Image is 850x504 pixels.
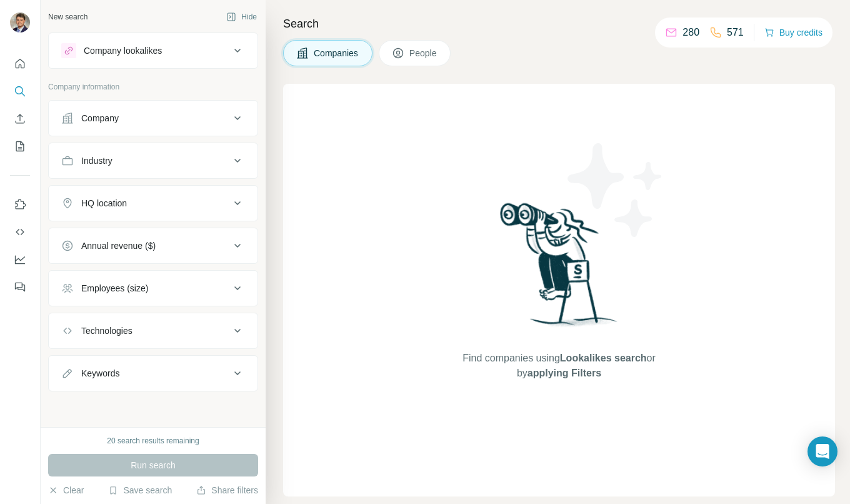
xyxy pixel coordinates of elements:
[81,367,119,380] div: Keywords
[49,231,257,261] button: Annual revenue ($)
[727,25,744,40] p: 571
[682,25,699,40] p: 280
[49,273,257,303] button: Employees (size)
[48,81,258,93] p: Company information
[764,24,822,41] button: Buy credits
[10,80,30,103] button: Search
[459,351,659,381] span: Find companies using or by
[10,53,30,75] button: Quick start
[84,44,162,57] div: Company lookalikes
[81,197,127,209] div: HQ location
[196,484,258,496] button: Share filters
[560,353,647,363] span: Lookalikes search
[10,221,30,243] button: Use Surfe API
[10,276,30,298] button: Feedback
[559,134,672,246] img: Surfe Illustration - Stars
[527,368,601,378] span: applying Filters
[81,112,119,124] div: Company
[314,47,359,59] span: Companies
[81,239,156,252] div: Annual revenue ($)
[807,436,837,466] div: Open Intercom Messenger
[108,484,172,496] button: Save search
[10,193,30,216] button: Use Surfe on LinkedIn
[494,199,624,339] img: Surfe Illustration - Woman searching with binoculars
[81,325,132,337] div: Technologies
[49,358,257,388] button: Keywords
[283,15,835,33] h4: Search
[10,135,30,158] button: My lists
[10,13,30,33] img: Avatar
[48,11,87,23] div: New search
[49,316,257,346] button: Technologies
[49,146,257,176] button: Industry
[10,108,30,130] button: Enrich CSV
[48,484,84,496] button: Clear
[10,248,30,271] button: Dashboard
[49,36,257,66] button: Company lookalikes
[49,188,257,218] button: HQ location
[107,435,199,446] div: 20 search results remaining
[81,282,148,295] div: Employees (size)
[49,103,257,133] button: Company
[81,154,112,167] div: Industry
[217,8,266,26] button: Hide
[409,47,438,59] span: People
